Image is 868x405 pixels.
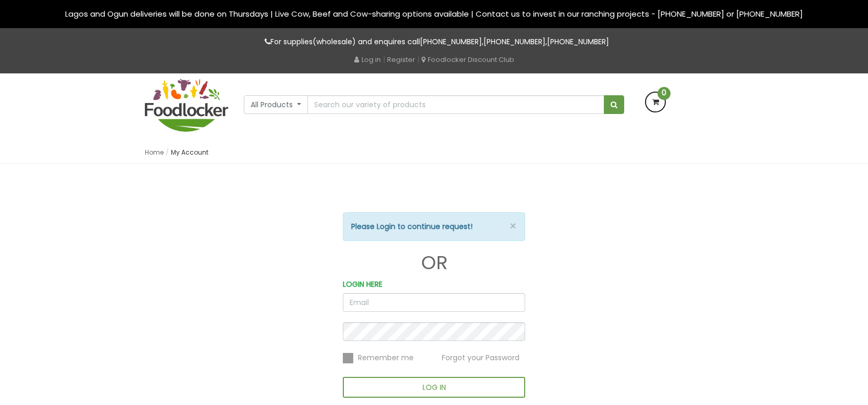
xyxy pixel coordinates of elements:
[442,352,519,362] a: Forgot your Password
[421,55,514,65] a: Foodlocker Discount Club
[387,55,415,65] a: Register
[658,87,671,100] span: 0
[343,377,525,398] button: LOG IN
[358,352,414,363] span: Remember me
[547,36,609,47] a: [PHONE_NUMBER]
[442,352,519,363] span: Forgot your Password
[420,36,482,47] a: [PHONE_NUMBER]
[343,293,525,312] input: Email
[145,148,164,157] a: Home
[351,221,473,232] strong: Please Login to continue request!
[65,8,803,19] span: Lagos and Ogun deliveries will be done on Thursdays | Live Cow, Beef and Cow-sharing options avai...
[354,55,381,65] a: Log in
[383,54,385,65] span: |
[510,221,517,232] button: ×
[343,279,382,290] label: LOGIN HERE
[370,185,499,206] iframe: fb:login_button Facebook Social Plugin
[145,79,228,132] img: FoodLocker
[417,54,419,65] span: |
[343,252,525,273] h1: OR
[483,36,545,47] a: [PHONE_NUMBER]
[307,95,604,114] input: Search our variety of products
[244,95,308,114] button: All Products
[145,36,723,48] p: For supplies(wholesale) and enquires call , ,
